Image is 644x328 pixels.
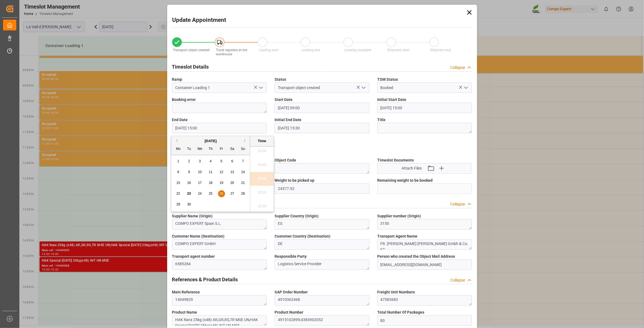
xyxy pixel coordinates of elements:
[186,158,193,165] div: Choose Tuesday, September 2nd, 2025
[377,254,455,259] span: Person who created the Object Mail Address
[275,178,314,183] span: Weight to be picked up
[198,181,201,185] span: 17
[377,77,398,82] span: TSM Status
[218,179,225,186] div: Choose Friday, September 19th, 2025
[377,157,414,163] span: Timeslot Documents
[377,239,472,250] textarea: FR. [PERSON_NAME] [PERSON_NAME] Gmbh & Co. KG
[219,181,223,185] span: 19
[377,219,472,230] textarea: 3150
[172,97,196,103] span: Booking error
[218,146,225,153] div: Fr
[172,259,267,270] textarea: 6585284
[242,159,244,163] span: 7
[275,219,369,230] textarea: ES
[230,170,234,174] span: 13
[172,276,238,283] h2: References & Product Details
[186,201,193,208] div: Choose Tuesday, September 30th, 2025
[172,239,267,250] textarea: COMPO EXPERT GmbH
[187,181,191,185] span: 16
[207,190,214,197] div: Choose Thursday, September 25th, 2025
[177,170,179,174] span: 8
[209,170,212,174] span: 11
[218,190,225,197] div: Choose Friday, September 26th, 2025
[172,123,267,133] input: DD.MM.YYYY HH:MM
[229,179,236,186] div: Choose Saturday, September 20th, 2025
[173,48,210,52] span: Transport object created
[175,169,182,176] div: Choose Monday, September 8th, 2025
[210,159,212,163] span: 4
[172,254,215,259] span: Transport agent number
[377,178,433,183] span: Remaining weight to be booked
[402,165,422,171] span: Attach Files
[172,117,188,123] span: End Date
[240,190,247,197] div: Choose Sunday, September 28th, 2025
[216,48,247,56] span: Truck registers at the warehouse
[172,219,267,230] textarea: COMPO EXPERT Spain S.L.
[188,170,190,174] span: 9
[207,179,214,186] div: Choose Thursday, September 18th, 2025
[229,190,236,197] div: Choose Saturday, September 27th, 2025
[199,159,201,163] span: 3
[175,158,182,165] div: Choose Monday, September 1st, 2025
[176,202,180,206] span: 29
[175,146,182,153] div: Mo
[259,48,279,52] span: Loading start
[275,82,369,93] input: Type to search/select
[451,65,465,71] div: Collapse
[230,181,234,185] span: 20
[229,169,236,176] div: Choose Saturday, September 13th, 2025
[172,315,267,326] textarea: HAK Nara 25kg (x48) AR,GR,RS,TR MSE UN;HAK Spezial [DATE] 25kg(x48) INT UN MSE
[221,159,223,163] span: 5
[229,146,236,153] div: Sa
[302,48,320,52] span: Loading end
[174,139,177,142] button: Previous Month
[172,63,209,71] h2: Timeslot Details
[172,295,267,306] textarea: 14049829
[275,259,369,270] textarea: Logistics Service Provider
[377,103,472,113] input: DD.MM.YYYY HH:MM
[377,233,417,239] span: Transport Agent Name
[275,239,369,250] textarea: DE
[275,254,307,259] span: Responsible Party
[229,158,236,165] div: Choose Saturday, September 6th, 2025
[172,77,182,82] span: Ramp
[377,117,386,123] span: Title
[187,192,191,196] span: 23
[177,159,179,163] span: 1
[219,192,223,196] span: 26
[209,181,212,185] span: 18
[188,159,190,163] span: 2
[275,315,369,326] textarea: 4915102899;4383902052
[275,77,286,82] span: Status
[176,181,180,185] span: 15
[218,158,225,165] div: Choose Friday, September 5th, 2025
[172,82,267,93] input: Type to search/select
[377,97,406,103] span: Initial Start Date
[377,213,421,219] span: Supplier number (Origin)
[198,192,201,196] span: 24
[275,213,319,219] span: Supplier Country (Origin)
[218,169,225,176] div: Choose Friday, September 12th, 2025
[275,157,296,163] span: Object Code
[172,16,226,25] h2: Update Appointment
[175,201,182,208] div: Choose Monday, September 29th, 2025
[275,97,293,103] span: Start Date
[187,202,191,206] span: 30
[207,146,214,153] div: Th
[196,190,203,197] div: Choose Wednesday, September 24th, 2025
[257,84,265,92] button: open menu
[240,169,247,176] div: Choose Sunday, September 14th, 2025
[207,158,214,165] div: Choose Thursday, September 4th, 2025
[275,289,308,295] span: SAP Order Number
[176,192,180,196] span: 22
[377,295,472,306] textarea: 47583683
[241,181,245,185] span: 21
[451,201,465,207] div: Collapse
[275,295,369,306] textarea: 4510362468
[430,48,451,52] span: Shipment end
[219,170,223,174] span: 12
[186,169,193,176] div: Choose Tuesday, September 9th, 2025
[240,146,247,153] div: Su
[196,158,203,165] div: Choose Wednesday, September 3rd, 2025
[209,192,212,196] span: 25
